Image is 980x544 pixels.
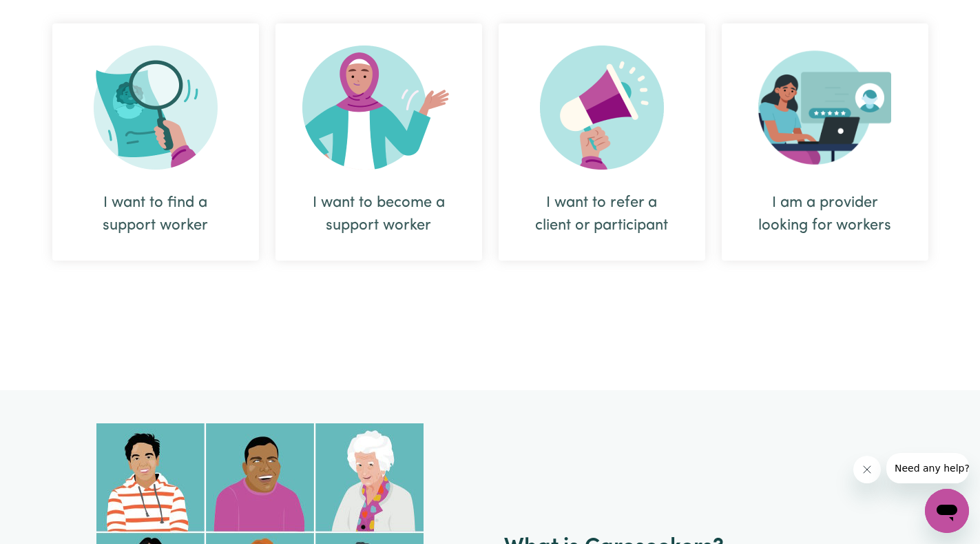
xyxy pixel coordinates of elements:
[302,46,455,170] img: Become Worker
[309,192,449,237] div: I want to become a support worker
[925,489,969,533] iframe: Button to launch messaging window
[94,46,218,170] img: Search
[52,23,259,261] div: I want to find a support worker
[722,23,928,261] div: I am a provider looking for workers
[275,23,482,261] div: I want to become a support worker
[540,46,664,170] img: Refer
[755,192,895,237] div: I am a provider looking for workers
[85,192,226,237] div: I want to find a support worker
[8,10,83,21] span: Need any help?
[886,453,969,483] iframe: Message from company
[758,46,892,170] img: Provider
[499,23,705,261] div: I want to refer a client or participant
[853,456,881,483] iframe: Close message
[532,192,672,237] div: I want to refer a client or participant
